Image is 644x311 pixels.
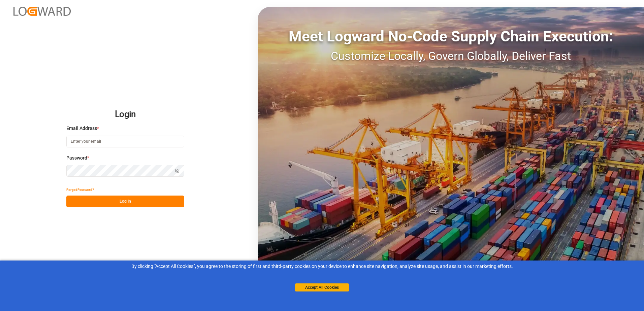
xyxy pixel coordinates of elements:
button: Forgot Password? [66,184,94,196]
input: Enter your email [66,136,184,147]
div: Meet Logward No-Code Supply Chain Execution: [258,25,644,47]
div: By clicking "Accept All Cookies”, you agree to the storing of first and third-party cookies on yo... [5,263,639,270]
span: Email Address [66,125,97,132]
button: Accept All Cookies [295,283,349,291]
span: Password [66,154,87,162]
img: Logward_new_orange.png [13,7,71,16]
h2: Login [66,104,184,125]
div: Customize Locally, Govern Globally, Deliver Fast [258,47,644,65]
button: Log In [66,196,184,207]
